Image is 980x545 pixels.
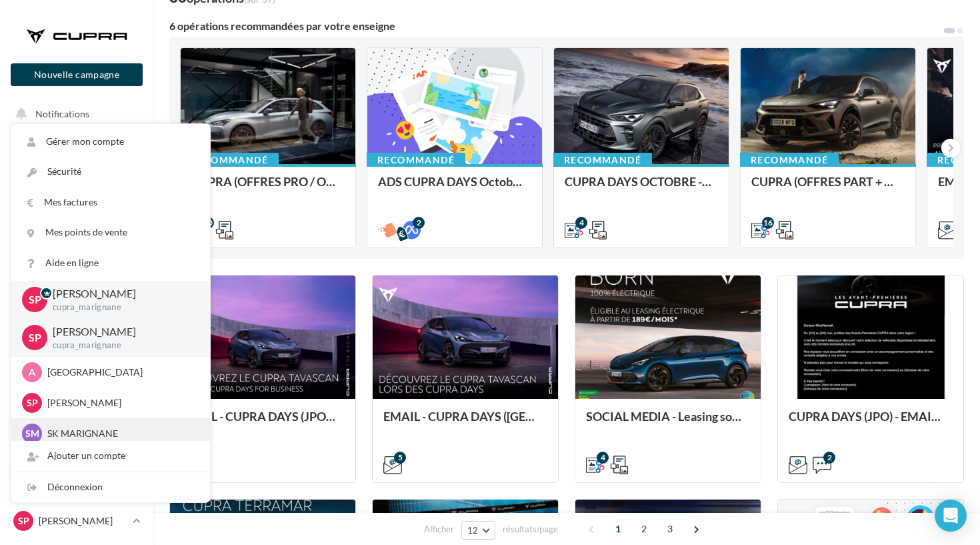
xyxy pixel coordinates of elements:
[394,452,406,464] div: 5
[53,324,189,340] p: [PERSON_NAME]
[935,500,967,532] div: Open Intercom Messenger
[8,133,145,161] a: Opérations
[659,518,681,540] span: 3
[181,410,345,436] div: EMAIL - CUPRA DAYS (JPO) Fleet Générique
[11,472,210,502] div: Déconnexion
[8,201,145,229] a: Visibilité en ligne
[29,330,41,346] span: Sp
[47,427,194,440] p: SK MARIGNANE
[565,175,718,201] div: CUPRA DAYS OCTOBRE - SOME
[47,396,194,410] p: [PERSON_NAME]
[503,523,558,536] span: résultats/page
[633,518,655,540] span: 2
[762,217,774,229] div: 16
[751,175,905,201] div: CUPRA (OFFRES PART + USP / OCT) - SOCIAL MEDIA
[607,518,629,540] span: 1
[8,267,145,295] a: Campagnes
[169,21,943,31] div: 6 opérations recommandées par votre enseigne
[29,292,41,308] span: Sp
[424,523,454,536] span: Afficher
[11,441,210,471] div: Ajouter un compte
[367,153,465,167] div: Recommandé
[553,153,652,167] div: Recommandé
[11,157,210,187] a: Sécurité
[8,300,145,328] a: Contacts
[461,521,495,540] button: 12
[413,217,425,229] div: 2
[29,366,35,379] span: A
[740,153,839,167] div: Recommandé
[11,508,143,534] a: Sp [PERSON_NAME]
[47,366,194,379] p: [GEOGRAPHIC_DATA]
[53,340,189,352] p: cupra_marignane
[8,166,145,195] a: Boîte de réception1
[18,514,29,528] span: Sp
[53,286,189,302] p: [PERSON_NAME]
[27,396,38,410] span: Sp
[11,127,210,157] a: Gérer mon compte
[11,63,143,86] button: Nouvelle campagne
[11,187,210,217] a: Mes factures
[8,100,140,128] button: Notifications
[383,410,547,436] div: EMAIL - CUPRA DAYS ([GEOGRAPHIC_DATA]) Private Générique
[11,217,210,247] a: Mes points de vente
[8,334,145,362] a: Médiathèque
[8,234,145,262] a: SMS unitaire
[35,108,89,119] span: Notifications
[11,248,210,278] a: Aide en ligne
[39,514,127,528] p: [PERSON_NAME]
[586,410,750,436] div: SOCIAL MEDIA - Leasing social électrique - CUPRA Born
[575,217,587,229] div: 4
[191,175,345,201] div: CUPRA (OFFRES PRO / OCT) - SOCIAL MEDIA
[823,452,835,464] div: 2
[53,302,189,314] p: cupra_marignane
[8,366,145,394] a: Calendrier
[8,400,145,439] a: PERSONNALISATION PRINT
[789,410,953,436] div: CUPRA DAYS (JPO) - EMAIL + SMS
[467,525,479,536] span: 12
[180,153,279,167] div: Recommandé
[25,427,39,440] span: SM
[597,452,609,464] div: 4
[378,175,531,201] div: ADS CUPRA DAYS Octobre 2025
